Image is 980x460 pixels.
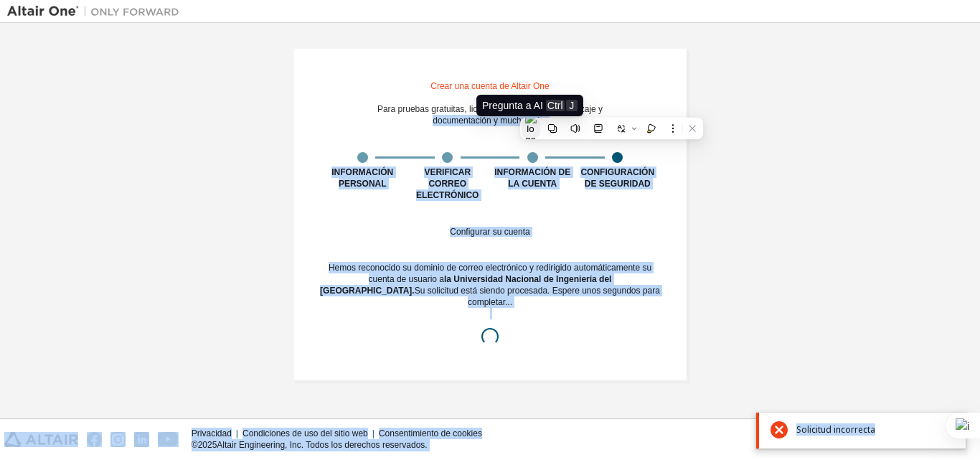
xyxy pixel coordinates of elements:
font: Información personal [331,167,393,189]
img: altair_logo.svg [4,432,78,447]
img: Altair Uno [7,4,187,19]
font: Hemos reconocido su dominio de correo electrónico y redirigido automáticamente su cuenta de usuar... [329,263,651,284]
font: la Universidad Nacional de Ingeniería del [GEOGRAPHIC_DATA] [320,274,611,296]
font: Altair Engineering, Inc. Todos los derechos reservados. [217,440,427,450]
img: linkedin.svg [134,432,149,447]
img: youtube.svg [158,432,179,447]
font: Configurar su cuenta [450,227,529,237]
font: Verificar correo electrónico [416,167,479,200]
font: Condiciones de uso del sitio web [242,428,368,438]
font: Crear una cuenta de Altair One [430,81,549,91]
font: Para pruebas gratuitas, licencias, descargas, aprendizaje y [377,104,603,114]
font: Configuración de seguridad [580,167,654,189]
font: . [412,286,414,296]
img: facebook.svg [87,432,102,447]
font: © [192,440,198,450]
font: Su solicitud está siendo procesada. Espere unos segundos para completar... [415,286,660,307]
font: Información de la cuenta [494,167,570,189]
font: Solicitud incorrecta [796,423,875,436]
font: documentación y mucho más. [433,116,547,126]
img: instagram.svg [110,432,126,447]
font: Privacidad [192,428,232,438]
font: Consentimiento de cookies [379,428,482,438]
font: 2025 [198,440,217,450]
